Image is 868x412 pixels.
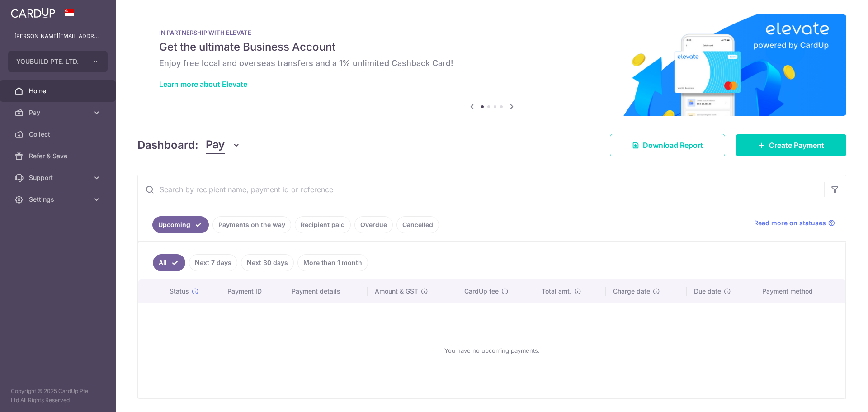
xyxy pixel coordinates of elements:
[29,130,89,139] span: Collect
[29,152,89,161] span: Refer & Save
[159,40,825,54] h5: Get the ultimate Business Account
[29,86,89,95] span: Home
[8,51,108,72] button: YOUBUILD PTE. LTD.
[159,58,825,69] h6: Enjoy free local and overseas transfers and a 1% unlimited Cashback Card!
[241,254,294,271] a: Next 30 days
[220,279,284,303] th: Payment ID
[170,287,189,296] span: Status
[206,137,241,154] button: Pay
[29,195,89,204] span: Settings
[396,216,439,233] a: Cancelled
[284,279,368,303] th: Payment details
[295,216,351,233] a: Recipient paid
[464,287,499,296] span: CardUp fee
[137,14,846,116] img: Renovation banner
[613,287,650,296] span: Charge date
[29,108,89,117] span: Pay
[189,254,237,271] a: Next 7 days
[643,140,703,151] span: Download Report
[754,218,835,227] a: Read more on statuses
[153,254,185,271] a: All
[694,287,721,296] span: Due date
[755,279,845,303] th: Payment method
[542,287,571,296] span: Total amt.
[736,134,846,156] a: Create Payment
[138,175,824,204] input: Search by recipient name, payment id or reference
[11,7,55,18] img: CardUp
[297,254,368,271] a: More than 1 month
[769,140,824,151] span: Create Payment
[14,32,101,41] p: [PERSON_NAME][EMAIL_ADDRESS][DOMAIN_NAME]
[159,80,247,89] a: Learn more about Elevate
[16,57,83,66] span: YOUBUILD PTE. LTD.
[212,216,291,233] a: Payments on the way
[375,287,418,296] span: Amount & GST
[610,134,725,156] a: Download Report
[29,173,89,182] span: Support
[159,29,825,36] p: IN PARTNERSHIP WITH ELEVATE
[152,216,209,233] a: Upcoming
[206,137,225,154] span: Pay
[354,216,393,233] a: Overdue
[149,311,835,390] div: You have no upcoming payments.
[754,218,826,227] span: Read more on statuses
[137,137,198,153] h4: Dashboard:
